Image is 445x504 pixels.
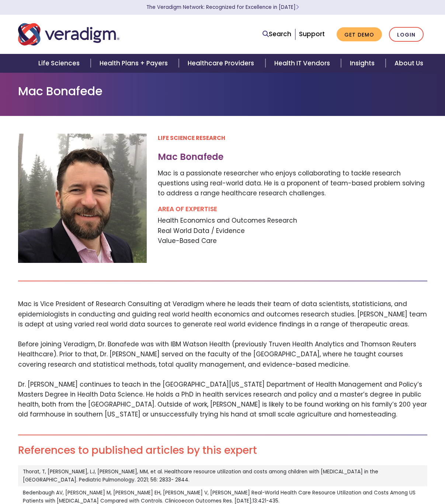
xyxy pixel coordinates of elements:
a: Health Plans + Payers [91,54,179,73]
a: The Veradigm Network: Recognized for Excellence in [DATE]Learn More [146,4,299,11]
h1: Mac Bonafede [18,84,427,98]
a: Healthcare Providers [179,54,265,73]
a: Login [389,27,424,42]
a: Search [263,29,291,39]
h3: Mac Bonafede [158,152,427,162]
span: Life Science Research [158,134,228,143]
a: Health IT Vendors [265,54,341,73]
a: Get Demo [337,27,382,42]
h2: References to published articles by this expert [18,444,427,457]
span: Value-Based Care [158,236,427,246]
li: Thorat, T, [PERSON_NAME], LJ, [PERSON_NAME], MM, et al. Healthcare resource utilization and costs... [18,465,427,486]
span: Health Economics and Outcomes Research [158,216,427,226]
img: Veradigm logo [18,22,119,47]
a: Insights [341,54,386,73]
a: Support [299,30,325,38]
span: Real World Data / Evidence [158,226,427,236]
a: Life Sciences [29,54,91,73]
p: Mac is Vice President of Research Consulting at Veradigm where he leads their team of data scient... [18,299,427,419]
p: AREA OF EXPERTISE [158,204,427,214]
span: Learn More [296,4,299,11]
a: About Us [386,54,432,73]
p: Mac is a passionate researcher who enjoys collaborating to tackle research questions using real-w... [158,168,427,199]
